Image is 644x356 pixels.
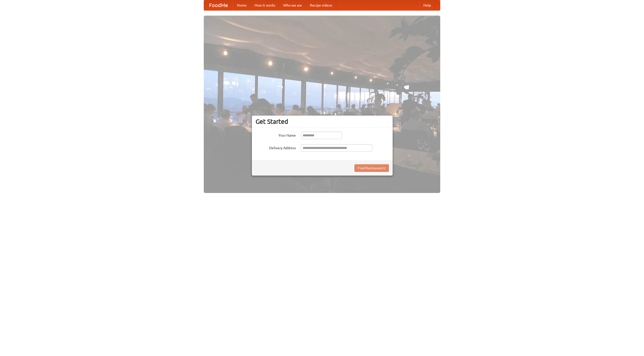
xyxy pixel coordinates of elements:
a: Home [233,0,251,10]
h3: Get Started [256,118,389,125]
a: FoodMe [204,0,233,10]
button: Find Restaurants! [354,164,389,172]
a: Who we are [279,0,306,10]
a: Recipe videos [306,0,336,10]
a: How it works [251,0,279,10]
label: Delivery Address [256,144,296,150]
label: Your Name [256,132,296,138]
a: Help [419,0,435,10]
